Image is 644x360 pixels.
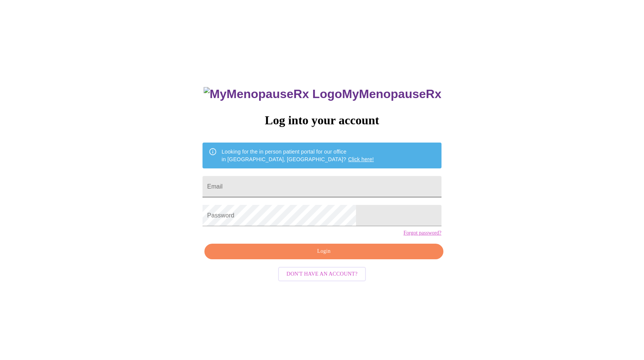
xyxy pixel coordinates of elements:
span: Login [213,247,434,256]
a: Don't have an account? [276,270,368,277]
button: Login [204,244,443,259]
span: Don't have an account? [286,270,358,279]
a: Click here! [348,156,374,162]
img: MyMenopauseRx Logo [204,87,342,101]
a: Forgot password? [403,230,441,236]
button: Don't have an account? [278,267,366,282]
h3: MyMenopauseRx [204,87,441,101]
h3: Log into your account [203,113,441,127]
div: Looking for the in person patient portal for our office in [GEOGRAPHIC_DATA], [GEOGRAPHIC_DATA]? [222,145,374,166]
